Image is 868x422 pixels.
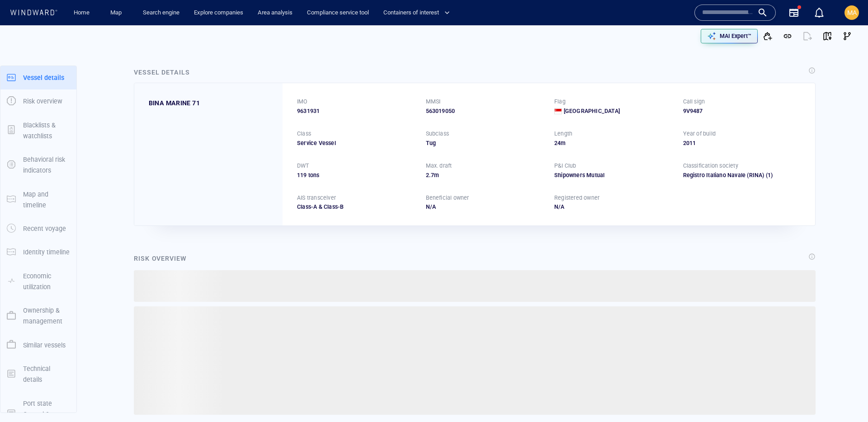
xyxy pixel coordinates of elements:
[0,217,76,240] button: Recent voyage
[817,26,837,46] button: View on map
[0,126,76,134] a: Blacklists & watchlists
[297,203,317,210] span: Class-A
[837,26,857,46] button: Visual Link Analysis
[134,306,816,415] span: ‌
[0,340,76,349] a: Similar vessels
[554,98,566,106] p: Flag
[317,203,344,210] span: Class-B
[814,7,825,18] div: Notification center
[107,5,128,21] a: Map
[0,369,76,378] a: Technical details
[139,5,183,21] a: Search engine
[426,172,429,178] span: 2
[0,113,76,148] button: Blacklists & watchlists
[303,5,373,21] a: Compliance service tool
[23,363,70,385] p: Technical details
[297,107,320,115] span: 9631931
[23,247,70,258] p: Identity timeline
[0,264,76,299] button: Economic utilization
[23,271,70,293] p: Economic utilization
[554,171,672,179] div: Shipowners Mutual
[778,26,797,46] button: Get link
[0,66,76,89] button: Vessel details
[23,72,64,83] p: Vessel details
[701,29,758,43] button: MAI Expert™
[847,9,857,16] span: MA
[0,224,76,233] a: Recent voyage
[23,305,70,327] p: Ownership & management
[0,97,76,105] a: Risk overview
[0,299,76,333] button: Ownership & management
[134,67,190,78] div: Vessel details
[23,120,70,142] p: Blacklists & watchlists
[564,107,620,115] span: [GEOGRAPHIC_DATA]
[67,5,96,21] button: Home
[0,248,76,256] a: Identity timeline
[0,277,76,285] a: Economic utilization
[380,5,458,21] button: Containers of interest
[297,162,309,170] p: DWT
[758,26,778,46] button: Add to vessel list
[70,5,93,21] a: Home
[426,203,436,210] span: N/A
[0,148,76,183] button: Behavioral risk indicators
[683,130,716,138] p: Year of build
[683,171,764,179] div: Registro Italiano Navale (RINA)
[0,73,76,81] a: Vessel details
[426,194,469,202] p: Beneficial owner
[683,171,801,179] div: Registro Italiano Navale (RINA)
[429,172,431,178] span: .
[554,203,565,210] span: N/A
[297,130,311,138] p: Class
[426,130,449,138] p: Subclass
[843,4,861,22] button: MA
[0,195,76,203] a: Map and timeline
[297,98,308,106] p: IMO
[23,223,66,234] p: Recent voyage
[319,203,322,210] span: &
[431,172,434,178] span: 7
[426,107,544,115] div: 563019050
[0,89,76,113] button: Risk overview
[254,5,296,21] a: Area analysis
[830,381,861,415] iframe: Chat
[426,162,452,170] p: Max. draft
[0,357,76,392] button: Technical details
[0,311,76,320] a: Ownership & management
[134,253,187,264] div: Risk overview
[297,194,336,202] p: AIS transceiver
[0,160,76,169] a: Behavioral risk indicators
[103,5,132,21] button: Map
[554,140,561,146] span: 24
[683,139,801,147] div: 2011
[134,270,816,302] span: ‌
[0,240,76,264] button: Identity timeline
[23,189,70,211] p: Map and timeline
[561,140,566,146] span: m
[683,98,705,106] p: Call sign
[190,5,247,21] a: Explore companies
[683,162,738,170] p: Classification society
[0,409,76,418] a: Port state Control & Casualties
[23,154,70,176] p: Behavioral risk indicators
[683,107,801,115] div: 9V9487
[426,139,544,147] div: Tug
[297,171,415,179] div: 119 tons
[383,8,450,18] span: Containers of interest
[554,194,599,202] p: Registered owner
[297,139,415,147] div: Service Vessel
[434,172,439,178] span: m
[554,162,576,170] p: P&I Club
[23,340,66,351] p: Similar vessels
[149,98,200,108] div: BINA MARINE 71
[554,130,572,138] p: Length
[720,32,751,40] p: MAI Expert™
[0,333,76,357] button: Similar vessels
[426,98,441,106] p: MMSI
[0,183,76,217] button: Map and timeline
